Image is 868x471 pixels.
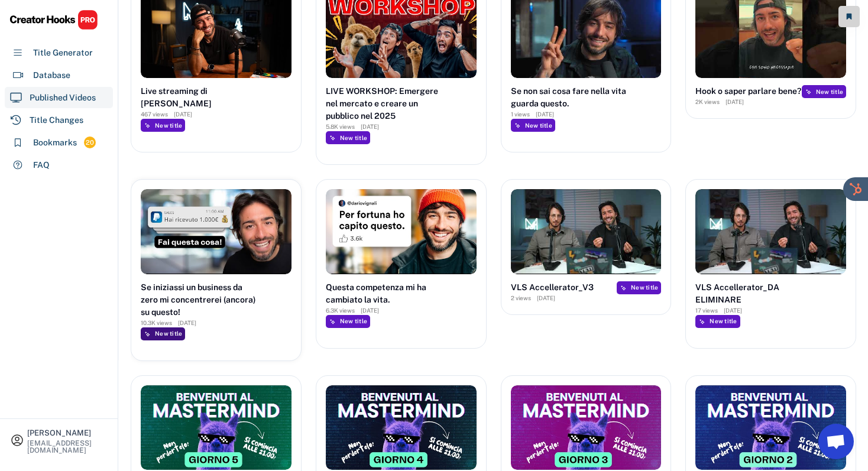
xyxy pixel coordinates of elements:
div: 17 views [695,306,718,315]
img: hqdefault.jpg [326,189,477,274]
img: CHPRO%20Logo.svg [9,9,98,30]
div: New title [340,317,367,325]
div: 20 [84,138,96,148]
div: Hook o saper parlare bene? [695,85,801,98]
div: [DATE] [361,306,379,315]
div: VLS Accellerator_DA ELIMINARE [695,281,814,306]
div: [DATE] [361,122,379,131]
img: hqdefault.jpg [141,385,292,470]
div: [DATE] [724,306,742,315]
div: 2 views [511,294,531,303]
img: MagicMajor%20%282%29.svg [620,284,627,291]
div: Bookmarks [33,137,77,149]
div: [DATE] [726,98,744,106]
img: hqdefault.jpg [511,189,662,274]
div: 2K views [695,98,720,106]
img: MagicMajor%20%282%29.svg [698,318,705,325]
a: Aprire la chat [818,424,854,459]
img: hqdefault.jpg [326,385,477,470]
div: Title Generator [33,47,93,59]
div: 467 views [141,110,168,119]
div: Title Changes [30,114,83,126]
div: 5.8K views [326,122,355,131]
div: [DATE] [536,110,554,119]
div: Database [33,69,70,82]
div: 6.3K views [326,306,355,315]
div: Published Videos [30,92,96,104]
img: MagicMajor%20%282%29.svg [805,88,812,95]
div: New title [816,88,843,96]
div: New title [155,122,182,129]
div: 10.3K views [141,319,172,327]
img: hqdefault.jpg [141,189,292,274]
div: Questa competenza mi ha cambiato la vita. [326,281,444,306]
div: Live streaming di [PERSON_NAME] [141,85,259,110]
div: [PERSON_NAME] [27,429,108,437]
img: MagicMajor%20%282%29.svg [144,122,151,129]
div: [DATE] [537,294,555,303]
img: hqdefault.jpg [695,385,846,470]
div: [DATE] [174,110,192,119]
div: Se iniziassi un business da zero mi concentrerei (ancora) su questo! [141,281,259,319]
div: LIVE WORKSHOP: Emergere nel mercato e creare un pubblico nel 2025 [326,85,444,122]
div: Se non sai cosa fare nella vita guarda questo. [511,85,629,110]
div: 1 views [511,110,530,119]
div: New title [525,122,552,129]
div: New title [155,330,182,337]
img: MagicMajor%20%282%29.svg [329,318,336,325]
div: New title [710,317,737,325]
img: MagicMajor%20%282%29.svg [329,134,336,141]
div: New title [340,134,367,142]
div: [DATE] [178,319,196,327]
img: hqdefault.jpg [511,385,662,470]
div: FAQ [33,159,50,171]
img: MagicMajor%20%282%29.svg [514,122,521,129]
div: VLS Accellerator_V3 [511,281,594,294]
div: New title [631,284,658,291]
div: [EMAIL_ADDRESS][DOMAIN_NAME] [27,440,108,454]
img: MagicMajor%20%282%29.svg [144,330,151,337]
img: hqdefault.jpg [695,189,846,274]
